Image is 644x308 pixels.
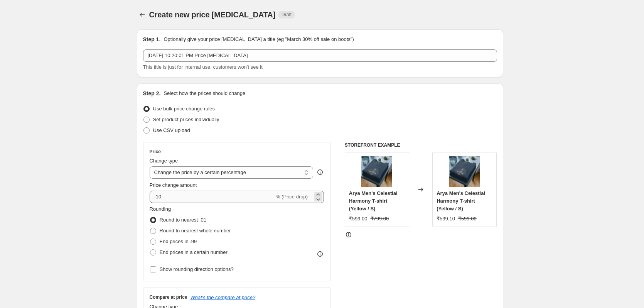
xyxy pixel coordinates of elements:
input: 30% off holiday sale [143,49,497,62]
span: This title is just for internal use, customers won't see it [143,64,263,70]
span: Change type [150,158,178,164]
span: Create new price [MEDICAL_DATA] [149,10,276,19]
span: ₹599.00 [349,216,368,222]
h2: Step 2. [143,90,161,97]
span: End prices in a certain number [160,249,228,255]
span: Use bulk price change rules [153,106,215,112]
span: % (Price drop) [276,194,308,200]
span: Round to nearest whole number [160,228,231,234]
span: Round to nearest .01 [160,217,206,223]
img: mi0001m_80x.png [449,156,480,187]
span: Arya Men's Celestial Harmony T-shirt (Yellow / S) [437,190,485,212]
h2: Step 1. [143,36,161,43]
span: ₹539.10 [437,216,455,222]
span: Show rounding direction options? [160,266,234,272]
button: Price change jobs [137,9,148,20]
img: mi0001m_80x.png [361,156,392,187]
span: Price change amount [150,182,197,188]
p: Select how the prices should change [164,90,245,97]
span: Arya Men's Celestial Harmony T-shirt (Yellow / S) [349,190,398,212]
span: Use CSV upload [153,127,190,133]
input: -15 [150,191,274,203]
div: help [316,168,324,176]
span: ₹799.00 [371,216,389,222]
span: Rounding [150,206,171,212]
span: ₹599.00 [458,216,477,222]
span: Draft [282,12,292,18]
h3: Price [150,149,161,155]
p: Optionally give your price [MEDICAL_DATA] a title (eg "March 30% off sale on boots") [164,36,354,43]
span: End prices in .99 [160,239,197,244]
h6: STOREFRONT EXAMPLE [345,142,497,148]
span: Set product prices individually [153,117,219,122]
button: What's the compare at price? [191,294,256,300]
h3: Compare at price [150,294,187,300]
